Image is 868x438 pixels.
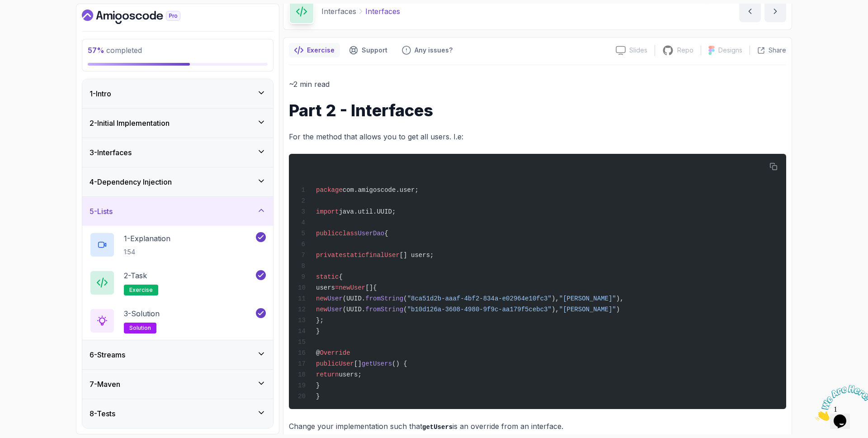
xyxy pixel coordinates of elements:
span: static [343,252,365,259]
p: For the method that allows you to get all users. I.e: [289,130,786,143]
span: } [316,393,320,400]
span: static [316,273,339,281]
span: ), [552,306,559,313]
button: 1-Explanation1:54 [90,232,266,257]
button: 8-Tests [82,399,273,428]
button: next content [764,0,786,22]
span: completed [88,46,142,55]
span: exercise [129,286,153,294]
span: } [316,382,320,389]
iframe: chat widget [812,381,868,424]
p: Any issues? [415,46,453,55]
p: 2 - Task [124,270,147,281]
p: Interfaces [321,6,356,17]
button: Support button [344,43,393,57]
span: getUsers [362,360,392,367]
span: User [339,360,354,367]
p: Support [362,46,387,55]
h3: 8 - Tests [90,408,115,419]
button: notes button [289,43,340,57]
h3: 7 - Maven [90,379,120,390]
span: return [316,371,339,378]
span: fromString [365,306,403,313]
span: UserDao [358,230,384,237]
span: User [327,306,343,313]
h1: Part 2 - Interfaces [289,101,786,119]
span: { [384,230,388,237]
h3: 4 - Dependency Injection [90,176,172,187]
span: () { [392,360,407,367]
button: 3-Solutionsolution [90,308,266,333]
img: Chat attention grabber [4,4,60,39]
span: ( [403,295,407,302]
span: []{ [365,284,377,291]
span: class [339,230,358,237]
span: private [316,252,343,259]
span: User [327,295,343,302]
code: getUsers [422,424,453,431]
p: Exercise [307,46,335,55]
span: users [316,284,335,291]
p: Designs [718,46,742,55]
h3: 6 - Streams [90,349,125,360]
span: User [384,252,400,259]
p: 1 - Explanation [124,233,170,244]
span: users; [339,371,361,378]
span: import [316,208,339,215]
button: 4-Dependency Injection [82,167,273,196]
h3: 1 - Intro [90,88,111,99]
span: Override [320,349,350,357]
span: "[PERSON_NAME]" [559,306,616,313]
span: "[PERSON_NAME]" [559,295,616,302]
button: 2-Taskexercise [90,270,266,295]
a: Dashboard [82,10,201,24]
p: 1:54 [124,248,170,257]
span: } [316,328,320,335]
p: 3 - Solution [124,308,160,319]
button: 6-Streams [82,340,273,369]
span: solution [129,324,151,332]
p: Share [769,46,786,55]
span: "8ca51d2b-aaaf-4bf2-834a-e02964e10fc3" [407,295,552,302]
span: { [339,273,342,281]
span: (UUID. [343,295,365,302]
h3: 3 - Interfaces [90,147,132,158]
button: 5-Lists [82,197,273,226]
span: ), [552,295,559,302]
button: 2-Initial Implementation [82,109,273,138]
h3: 5 - Lists [90,206,113,217]
p: Repo [677,46,693,55]
span: 57 % [88,46,104,55]
span: public [316,230,339,237]
span: [] users; [400,252,434,259]
button: Feedback button [396,43,458,57]
span: fromString [365,295,403,302]
span: new [339,284,350,291]
span: [] [354,360,362,367]
span: (UUID. [343,306,365,313]
span: "b10d126a-3608-4980-9f9c-aa179f5cebc3" [407,306,552,313]
p: Interfaces [365,6,400,17]
h3: 2 - Initial Implementation [90,118,170,129]
span: final [365,252,384,259]
button: 7-Maven [82,370,273,399]
span: package [316,186,343,194]
button: 1-Intro [82,79,273,108]
button: 3-Interfaces [82,138,273,167]
button: previous content [739,0,761,22]
p: Slides [629,46,647,55]
span: User [350,284,366,291]
span: new [316,295,327,302]
span: com.amigoscode.user; [343,186,419,194]
button: Share [750,46,786,55]
span: 1 [4,4,7,11]
span: ) [616,306,620,313]
p: Change your implementation such that is an override from an interface. [289,420,786,433]
span: ), [616,295,624,302]
span: @ [316,349,320,357]
span: = [335,284,339,291]
span: public [316,360,339,367]
span: java.util.UUID; [339,208,396,215]
p: ~2 min read [289,78,786,90]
